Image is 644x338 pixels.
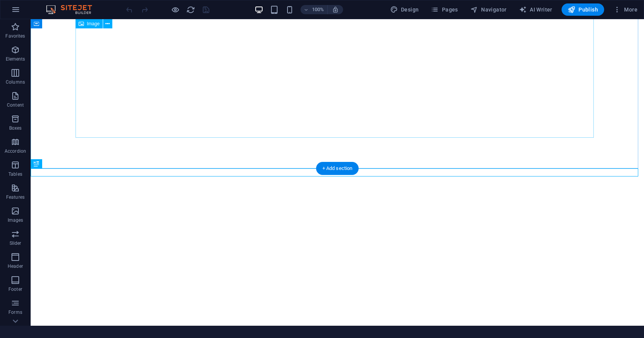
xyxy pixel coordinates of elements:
[7,102,24,108] p: Content
[8,286,22,292] p: Footer
[470,6,507,13] span: Navigator
[5,33,25,39] p: Favorites
[8,263,23,269] p: Header
[431,6,458,13] span: Pages
[467,3,510,16] button: Navigator
[562,3,604,16] button: Publish
[428,3,461,16] button: Pages
[186,5,195,14] i: Reload page
[6,194,25,200] p: Features
[8,217,23,223] p: Images
[6,56,25,62] p: Elements
[301,5,328,14] button: 100%
[568,6,598,13] span: Publish
[387,3,422,16] button: Design
[516,3,555,16] button: AI Writer
[312,5,324,14] h6: 100%
[316,162,359,175] div: + Add section
[9,125,22,131] p: Boxes
[387,3,422,16] div: Design (Ctrl+Alt+Y)
[10,240,21,246] p: Slider
[613,6,637,13] span: More
[8,171,22,177] p: Tables
[610,3,641,16] button: More
[8,309,22,315] p: Forms
[5,148,26,154] p: Accordion
[171,5,180,14] button: Click here to leave preview mode and continue editing
[87,21,100,26] span: Image
[6,79,25,85] p: Columns
[186,5,195,14] button: reload
[332,6,339,13] i: On resize automatically adjust zoom level to fit chosen device.
[44,5,102,14] img: Editor Logo
[390,6,419,13] span: Design
[519,6,552,13] span: AI Writer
